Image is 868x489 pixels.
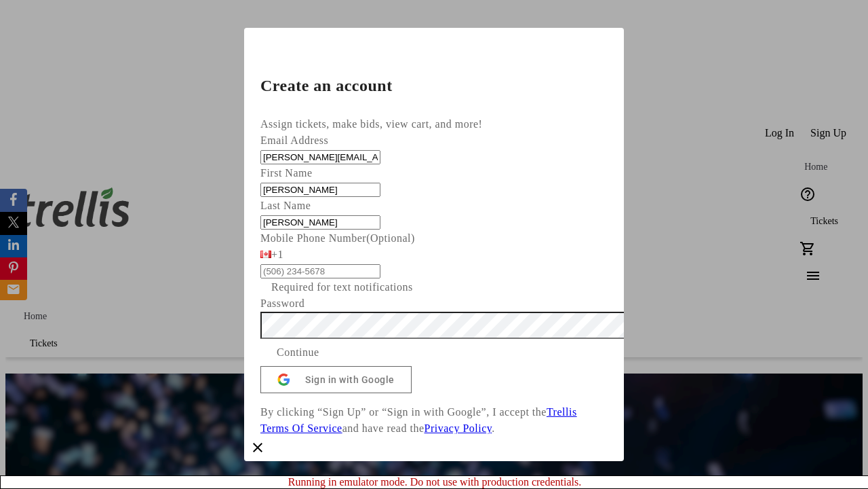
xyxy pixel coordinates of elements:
[260,404,608,437] p: By clicking “Sign Up” or “Sign in with Google”, I accept the and have read the .
[260,200,311,211] label: Last Name
[260,366,412,393] button: Sign in with Google
[260,297,304,309] label: Password
[260,77,608,94] h2: Create an account
[277,344,319,361] span: Continue
[260,232,415,244] label: Mobile Phone Number (Optional)
[260,134,328,146] label: Email Address
[425,422,492,434] a: Privacy Policy
[305,374,395,385] span: Sign in with Google
[260,215,380,230] input: Last Name
[260,150,380,164] input: Email Address
[271,279,413,295] tr-hint: Required for text notifications
[260,183,380,197] input: First Name
[260,116,608,132] div: Assign tickets, make bids, view cart, and more!
[260,339,336,366] button: Continue
[260,264,380,278] input: (506) 234-5678
[244,434,271,461] button: Close
[260,167,313,179] label: First Name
